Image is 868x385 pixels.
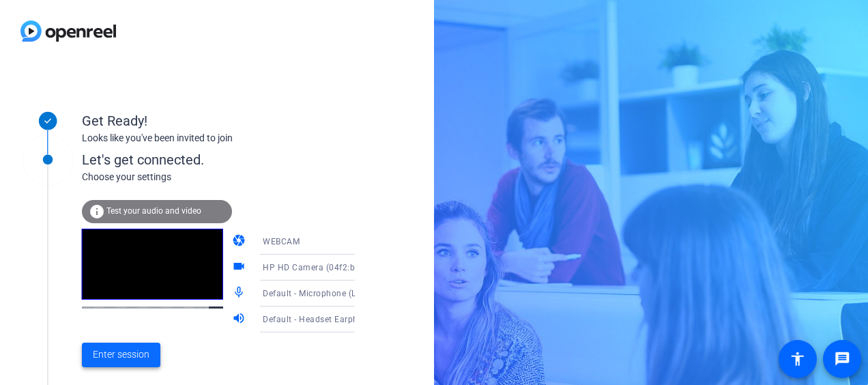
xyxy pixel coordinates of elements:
[232,259,248,276] mat-icon: videocam
[82,111,355,131] div: Get Ready!
[232,233,248,250] mat-icon: camera
[263,287,437,298] span: Default - Microphone (Lenovo USB Headset)
[834,351,850,367] mat-icon: message
[89,203,105,220] mat-icon: info
[93,347,149,362] span: Enter session
[106,206,201,216] span: Test your audio and video
[263,313,464,324] span: Default - Headset Earphone (Lenovo USB Headset)
[232,311,248,328] mat-icon: volume_up
[263,237,300,246] span: WEBCAM
[82,170,383,184] div: Choose your settings
[790,351,806,367] mat-icon: accessibility
[263,261,373,272] span: HP HD Camera (04f2:b73b)
[232,285,248,302] mat-icon: mic_none
[82,343,160,367] button: Enter session
[82,131,355,145] div: Looks like you've been invited to join
[82,149,383,170] div: Let's get connected.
